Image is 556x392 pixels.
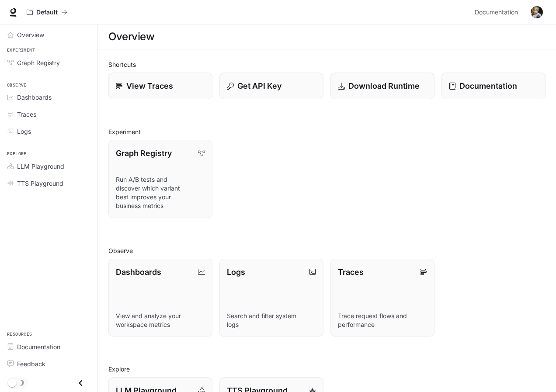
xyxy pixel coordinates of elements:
[3,90,94,105] a: Dashboards
[108,364,546,374] h2: Explore
[348,80,420,92] p: Download Runtime
[116,147,172,159] p: Graph Registry
[108,140,212,218] a: Graph RegistryRun A/B tests and discover which variant best improves your business metrics
[237,80,281,92] p: Get API Key
[71,374,90,392] button: Close drawer
[36,9,58,16] p: Default
[17,342,60,351] span: Documentation
[227,312,316,329] p: Search and filter system logs
[108,127,546,136] h2: Experiment
[116,175,205,210] p: Run A/B tests and discover which variant best improves your business metrics
[8,378,17,387] span: Dark mode toggle
[108,28,154,45] h1: Overview
[17,359,45,368] span: Feedback
[108,60,546,69] h2: Shortcuts
[108,259,212,337] a: DashboardsView and analyze your workspace metrics
[116,266,161,278] p: Dashboards
[219,73,323,99] button: Get API Key
[330,73,434,99] a: Download Runtime
[108,246,546,255] h2: Observe
[3,356,94,371] a: Feedback
[330,259,434,337] a: TracesTrace request flows and performance
[17,93,52,102] span: Dashboards
[108,73,212,99] a: View Traces
[3,55,94,70] a: Graph Registry
[17,30,44,39] span: Overview
[219,259,323,337] a: LogsSearch and filter system logs
[17,162,64,171] span: LLM Playground
[3,27,94,42] a: Overview
[471,3,525,21] a: Documentation
[17,58,60,67] span: Graph Registry
[23,3,71,21] button: All workspaces
[338,312,427,329] p: Trace request flows and performance
[116,312,205,329] p: View and analyze your workspace metrics
[441,73,546,99] a: Documentation
[3,339,94,354] a: Documentation
[3,159,94,174] a: LLM Playground
[17,179,63,188] span: TTS Playground
[338,266,364,278] p: Traces
[3,107,94,122] a: Traces
[528,3,546,21] button: User avatar
[3,124,94,139] a: Logs
[126,80,173,92] p: View Traces
[531,6,543,18] img: User avatar
[17,110,36,119] span: Traces
[459,80,517,92] p: Documentation
[3,176,94,191] a: TTS Playground
[17,127,31,136] span: Logs
[227,266,245,278] p: Logs
[475,7,518,18] span: Documentation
